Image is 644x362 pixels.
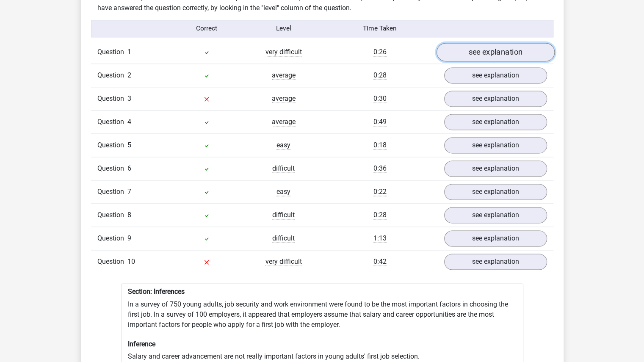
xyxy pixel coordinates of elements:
a: see explanation [436,43,554,62]
a: see explanation [444,184,547,200]
span: 0:42 [373,257,387,266]
a: see explanation [444,160,547,177]
span: 0:28 [373,71,387,80]
span: 9 [127,234,131,242]
span: Question [97,257,127,267]
h6: Inference [128,340,517,348]
span: average [272,94,296,103]
h6: Section: Inferences [128,287,517,295]
span: 7 [127,188,131,196]
span: average [272,118,296,126]
span: easy [276,188,290,196]
span: difficult [272,211,295,219]
span: 0:49 [373,118,387,126]
span: 4 [127,118,131,126]
span: 0:28 [373,211,387,219]
span: difficult [272,164,295,173]
span: 8 [127,211,131,219]
span: easy [276,141,290,149]
span: average [272,71,296,80]
span: Question [97,233,127,243]
span: 10 [127,257,135,265]
span: 0:18 [373,141,387,149]
span: Question [97,117,127,127]
span: very difficult [265,48,302,56]
span: 0:30 [373,94,387,103]
div: Correct [168,24,245,33]
span: 2 [127,71,131,79]
div: Level [245,24,322,33]
a: see explanation [444,207,547,223]
span: 3 [127,94,131,102]
a: see explanation [444,67,547,83]
span: 0:36 [373,164,387,173]
a: see explanation [444,91,547,107]
span: Question [97,94,127,104]
span: 1:13 [373,234,387,243]
span: 0:22 [373,188,387,196]
span: Question [97,140,127,150]
span: Question [97,47,127,57]
span: Question [97,210,127,220]
span: Question [97,187,127,197]
a: see explanation [444,137,547,153]
span: 0:26 [373,48,387,56]
span: Question [97,70,127,80]
span: difficult [272,234,295,243]
a: see explanation [444,114,547,130]
span: 1 [127,48,131,56]
span: 6 [127,164,131,172]
div: Time Taken [322,24,437,33]
a: see explanation [444,230,547,246]
span: Question [97,163,127,174]
a: see explanation [444,254,547,270]
span: 5 [127,141,131,149]
span: very difficult [265,257,302,266]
